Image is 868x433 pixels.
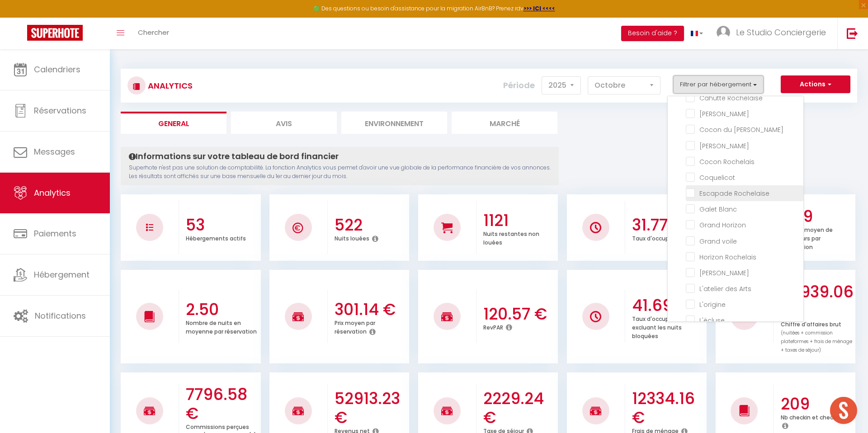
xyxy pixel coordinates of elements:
[699,268,749,278] span: [PERSON_NAME]
[129,151,551,161] h4: Informations sur votre tableau de bord financier
[121,112,226,134] li: General
[37,52,44,60] img: tab_domain_overview_orange.svg
[781,319,852,354] p: Chiffre d'affaires brut
[781,329,852,353] span: (nuitées + commission plateformes + frais de ménage + taxes de séjour)
[621,26,684,41] button: Besoin d'aide ?
[781,224,833,251] p: Nombre moyen de voyageurs par réservation
[113,53,138,59] div: Mots-clés
[781,412,846,421] p: Nb checkin et checkout
[483,305,556,324] h3: 120.57 €
[335,389,407,427] h3: 52913.23 €
[632,233,684,242] p: Taux d'occupation
[483,322,503,331] p: RevPAR
[632,313,693,340] p: Taux d'occupation en excluant les nuits bloquées
[717,26,730,39] img: ...
[483,228,539,246] p: Nuits restantes non louées
[452,112,557,134] li: Marché
[781,75,850,94] button: Actions
[129,164,551,181] p: Superhote n'est pas une solution de comptabilité. La fonction Analytics vous permet d'avoir une v...
[483,211,556,230] h3: 1121
[146,224,153,231] img: NO IMAGE
[341,112,447,134] li: Environnement
[710,18,837,49] a: ... Le Studio Conciergerie
[186,317,257,335] p: Nombre de nuits en moyenne par réservation
[34,64,80,75] span: Calendriers
[699,141,749,151] span: [PERSON_NAME]
[186,385,258,423] h3: 7796.58 €
[699,157,755,166] span: Cocon Rochelais
[781,282,853,320] h3: 62939.06 €
[632,216,704,235] h3: 31.77 %
[699,173,735,182] span: Coquelicot
[138,28,169,37] span: Chercher
[14,14,22,22] img: logo_orange.svg
[24,24,102,31] div: Domaine: [DOMAIN_NAME]
[847,28,858,39] img: logout
[34,228,76,239] span: Paiements
[673,75,764,94] button: Filtrer par hébergement
[146,75,193,96] h3: Analytics
[335,216,407,235] h3: 522
[632,389,704,427] h3: 12334.16 €
[503,75,535,95] label: Période
[186,216,258,235] h3: 53
[335,300,407,319] h3: 301.14 €
[231,112,337,134] li: Avis
[14,24,22,31] img: website_grey.svg
[335,317,375,335] p: Prix moyen par réservation
[35,310,86,321] span: Notifications
[736,27,826,38] span: Le Studio Conciergerie
[103,52,110,60] img: tab_keywords_by_traffic_grey.svg
[524,5,555,12] a: >>> ICI <<<<
[34,105,86,116] span: Réservations
[27,25,83,41] img: Super Booking
[590,311,601,322] img: NO IMAGE
[186,233,246,242] p: Hébergements actifs
[186,300,258,319] h3: 2.50
[34,187,71,198] span: Analytics
[335,233,369,242] p: Nuits louées
[632,296,704,315] h3: 41.69 %
[699,237,737,246] span: Grand voile
[47,53,70,59] div: Domaine
[781,395,853,414] h3: 209
[483,389,556,427] h3: 2229.24 €
[131,18,176,49] a: Chercher
[34,146,75,157] span: Messages
[699,253,756,262] span: Horizon Rochelais
[25,14,44,22] div: v 4.0.25
[781,207,853,226] h3: 3.39
[34,269,90,280] span: Hébergement
[830,397,857,424] div: Ouvrir le chat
